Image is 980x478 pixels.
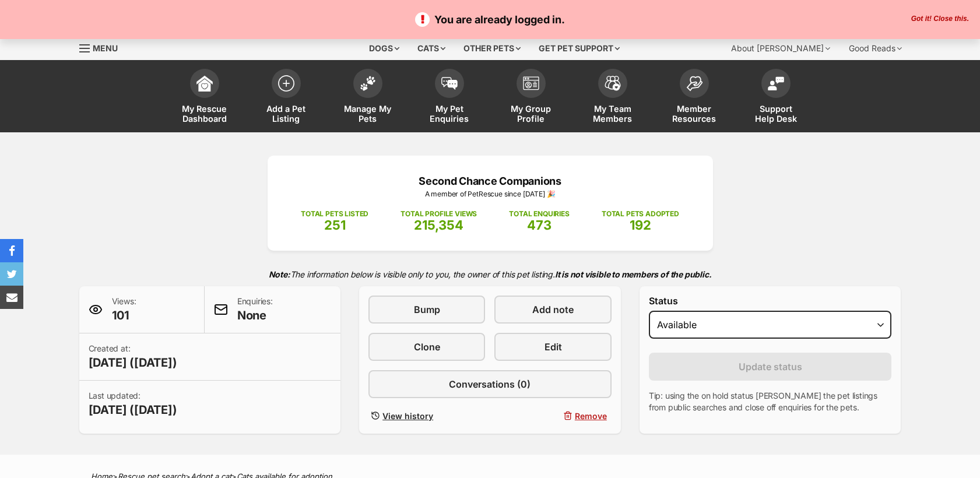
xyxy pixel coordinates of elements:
[12,12,968,27] p: You are already logged in.
[668,104,721,124] span: Member Resources
[324,217,346,233] span: 251
[739,360,802,374] span: Update status
[686,76,702,92] img: member-resources-icon-8e73f808a243e03378d46382f2149f9095a855e16c252ad45f914b54edf8863c.svg
[523,76,539,90] img: group-profile-icon-3fa3cf56718a62981997c0bc7e787c4b2cf8bcc04b72c1350f741eb67cf2f40e.svg
[455,37,529,60] div: Other pets
[527,217,552,233] span: 473
[908,15,972,24] button: Close the banner
[401,209,477,219] p: TOTAL PROFILE VIEWS
[414,217,463,233] span: 215,354
[245,63,327,132] a: Add a Pet Listing
[602,209,679,219] p: TOTAL PETS ADOPTED
[361,37,408,60] div: Dogs
[269,269,290,279] strong: Note:
[409,63,490,132] a: My Pet Enquiries
[545,340,562,354] span: Edit
[750,104,802,124] span: Support Help Desk
[89,390,177,418] p: Last updated:
[260,104,312,124] span: Add a Pet Listing
[555,269,712,279] strong: It is not visible to members of the public.
[841,37,910,60] div: Good Reads
[423,104,476,124] span: My Pet Enquiries
[532,303,574,317] span: Add note
[237,307,273,324] span: None
[112,307,136,324] span: 101
[649,390,892,413] p: Tip: using the on hold status [PERSON_NAME] the pet listings from public searches and close off e...
[531,37,628,60] div: Get pet support
[414,340,440,354] span: Clone
[441,77,458,90] img: pet-enquiries-icon-7e3ad2cf08bfb03b45e93fb7055b45f3efa6380592205ae92323e6603595dc1f.svg
[723,37,838,60] div: About [PERSON_NAME]
[79,37,126,58] a: Menu
[237,296,273,324] p: Enquiries:
[285,173,696,189] p: Second Chance Companions
[196,75,213,92] img: dashboard-icon-eb2f2d2d3e046f16d808141f083e7271f6b2e854fb5c12c21221c1fb7104beca.svg
[93,43,118,53] span: Menu
[768,76,784,90] img: help-desk-icon-fdf02630f3aa405de69fd3d07c3f3aa587a6932b1a1747fa1d2bba05be0121f9.svg
[79,262,901,286] p: The information below is visible only to you, the owner of this pet listing.
[368,407,485,424] a: View history
[368,370,612,398] a: Conversations (0)
[449,377,531,391] span: Conversations (0)
[164,63,245,132] a: My Rescue Dashboard
[575,410,607,422] span: Remove
[494,296,611,324] a: Add note
[494,333,611,361] a: Edit
[382,410,433,422] span: View history
[630,217,651,233] span: 192
[89,354,177,371] span: [DATE] ([DATE])
[89,343,177,371] p: Created at:
[586,104,639,124] span: My Team Members
[360,76,376,91] img: manage-my-pets-icon-02211641906a0b7f246fdf0571729dbe1e7629f14944591b6c1af311fb30b64b.svg
[368,333,485,361] a: Clone
[414,303,440,317] span: Bump
[649,296,892,306] label: Status
[494,407,611,424] button: Remove
[605,76,621,91] img: team-members-icon-5396bd8760b3fe7c0b43da4ab00e1e3bb1a5d9ba89233759b79545d2d3fc5d0d.svg
[649,353,892,381] button: Update status
[285,189,696,199] p: A member of PetRescue since [DATE] 🎉
[278,75,294,92] img: add-pet-listing-icon-0afa8454b4691262ce3f59096e99ab1cd57d4a30225e0717b998d2c9b9846f56.svg
[368,296,485,324] a: Bump
[89,402,177,418] span: [DATE] ([DATE])
[735,63,817,132] a: Support Help Desk
[490,63,572,132] a: My Group Profile
[572,63,654,132] a: My Team Members
[654,63,735,132] a: Member Resources
[327,63,409,132] a: Manage My Pets
[342,104,394,124] span: Manage My Pets
[509,209,569,219] p: TOTAL ENQUIRIES
[301,209,368,219] p: TOTAL PETS LISTED
[178,104,231,124] span: My Rescue Dashboard
[112,296,136,324] p: Views:
[409,37,454,60] div: Cats
[505,104,557,124] span: My Group Profile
